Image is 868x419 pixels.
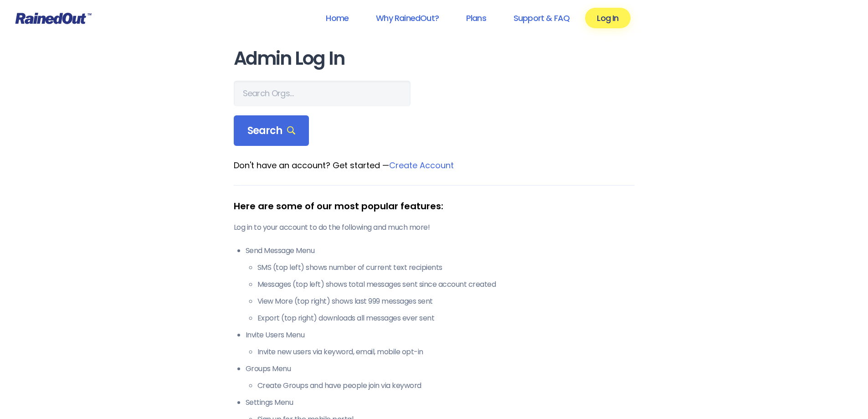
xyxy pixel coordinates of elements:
h1: Admin Log In [234,48,635,69]
li: Groups Menu [246,363,635,391]
li: Invite new users via keyword, email, mobile opt-in [257,347,635,357]
li: Export (top right) downloads all messages ever sent [257,313,635,324]
a: Plans [454,8,498,28]
span: Search [247,124,296,137]
p: Log in to your account to do the following and much more! [234,222,635,233]
li: View More (top right) shows last 999 messages sent [257,296,635,307]
li: Create Groups and have people join via keyword [257,380,635,391]
div: Search [234,115,309,146]
li: Invite Users Menu [246,330,635,357]
a: Why RainedOut? [364,8,451,28]
div: Here are some of our most popular features: [234,199,635,213]
li: Send Message Menu [246,245,635,324]
li: SMS (top left) shows number of current text recipients [257,262,635,273]
a: Create Account [389,160,454,171]
li: Messages (top left) shows total messages sent since account created [257,279,635,290]
a: Home [314,8,360,28]
input: Search Orgs… [234,81,411,106]
a: Support & FAQ [502,8,581,28]
a: Log In [585,8,630,28]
